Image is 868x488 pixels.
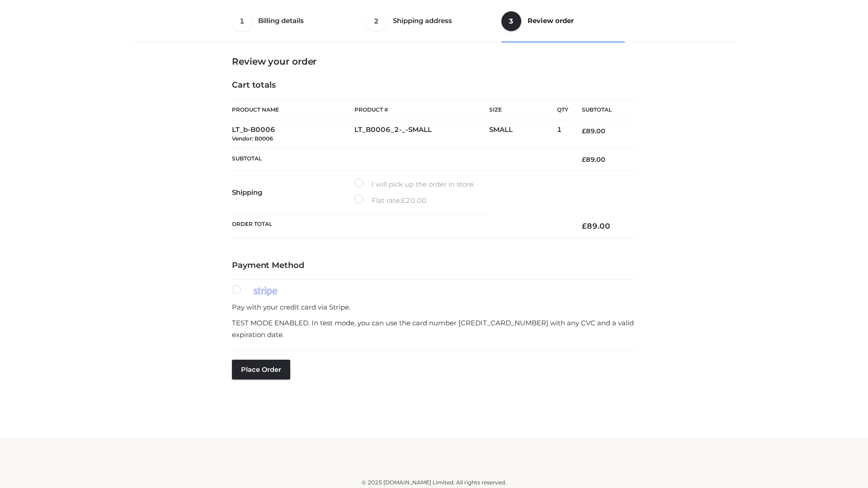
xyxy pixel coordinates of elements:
th: Subtotal [232,148,568,170]
span: £ [401,196,406,205]
h4: Cart totals [232,80,636,90]
th: Qty [557,99,568,120]
small: Vendor: B0006 [232,135,273,142]
bdi: 89.00 [582,221,610,230]
td: SMALL [489,120,557,149]
button: Place order [232,360,290,380]
td: LT_B0006_2-_-SMALL [354,120,489,149]
bdi: 89.00 [582,127,605,135]
bdi: 89.00 [582,155,605,164]
bdi: 20.00 [401,196,427,205]
th: Product Name [232,99,354,120]
h3: Review your order [232,56,636,67]
p: TEST MODE ENABLED. In test mode, you can use the card number [CREDIT_CARD_NUMBER] with any CVC an... [232,317,636,340]
h4: Payment Method [232,261,636,271]
label: Flat rate: [354,195,427,206]
div: © 2025 [DOMAIN_NAME] Limited. All rights reserved. [134,478,734,487]
th: Order Total [232,214,568,238]
th: Product # [354,99,489,120]
th: Shipping [232,171,354,214]
th: Size [489,100,552,120]
td: 1 [557,120,568,149]
span: £ [582,155,586,164]
label: I will pick up the order in store. [354,178,475,190]
span: £ [582,221,587,230]
th: Subtotal [568,100,636,120]
span: £ [582,127,586,135]
td: LT_b-B0006 [232,120,354,149]
p: Pay with your credit card via Stripe. [232,301,636,313]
